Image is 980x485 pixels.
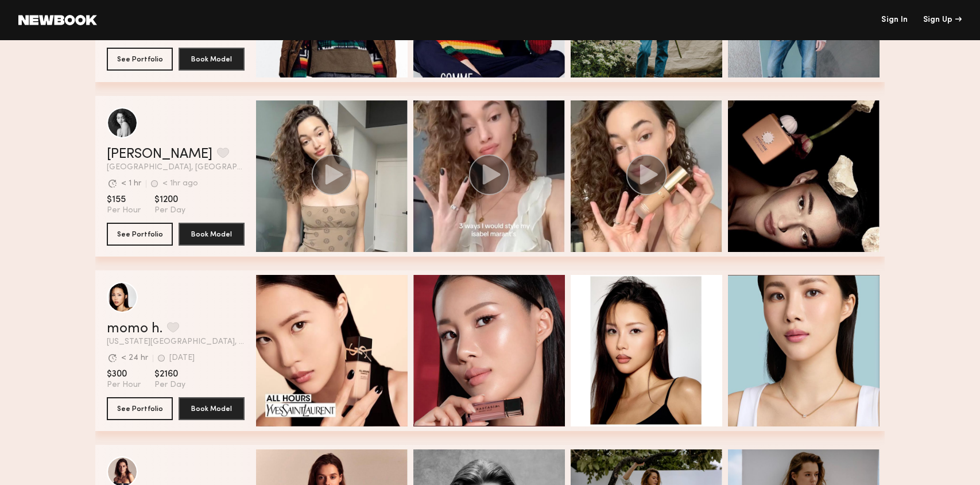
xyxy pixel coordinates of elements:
[107,205,141,216] span: Per Hour
[107,148,212,161] a: [PERSON_NAME]
[881,16,908,24] a: Sign In
[107,223,173,246] button: See Portfolio
[107,164,245,172] span: [GEOGRAPHIC_DATA], [GEOGRAPHIC_DATA]
[169,354,195,362] div: [DATE]
[121,180,141,188] div: < 1 hr
[923,16,962,24] div: Sign Up
[107,322,162,336] a: momo h.
[107,397,173,420] button: See Portfolio
[162,180,198,188] div: < 1hr ago
[107,338,245,346] span: [US_STATE][GEOGRAPHIC_DATA], [GEOGRAPHIC_DATA]
[154,194,185,205] span: $1200
[179,223,245,246] button: Book Model
[107,368,141,380] span: $300
[107,48,173,71] button: See Portfolio
[107,194,141,205] span: $155
[107,380,141,390] span: Per Hour
[154,380,185,390] span: Per Day
[154,368,185,380] span: $2160
[154,205,185,216] span: Per Day
[179,397,245,420] button: Book Model
[121,354,148,362] div: < 24 hr
[179,48,245,71] button: Book Model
